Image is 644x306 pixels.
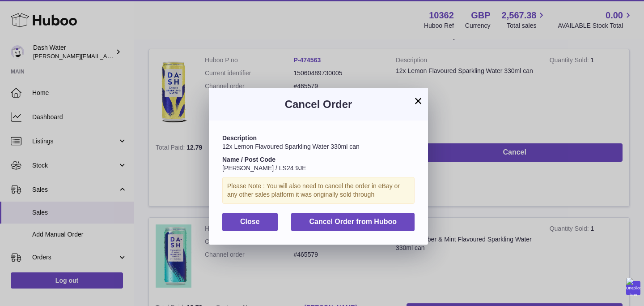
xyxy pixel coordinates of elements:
[222,156,275,163] strong: Name / Post Code
[222,164,306,172] span: [PERSON_NAME] / LS24 9JE
[291,213,415,231] button: Cancel Order from Huboo
[240,218,260,225] span: Close
[222,134,257,142] strong: Description
[222,143,360,150] span: 12x Lemon Flavoured Sparkling Water 330ml can
[222,177,415,204] div: Please Note : You will also need to cancel the order in eBay or any other sales platform it was o...
[309,218,397,225] span: Cancel Order from Huboo
[413,95,424,106] button: ×
[222,97,415,112] h3: Cancel Order
[222,213,278,231] button: Close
